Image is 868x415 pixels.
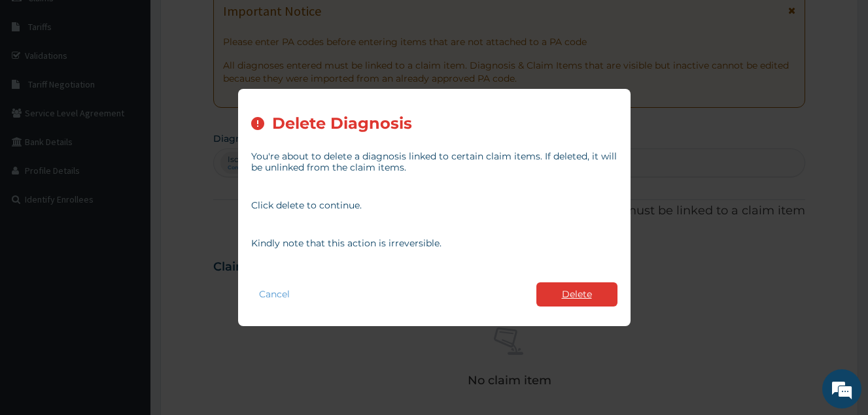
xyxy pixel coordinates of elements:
button: Delete [536,282,617,307]
p: You're about to delete a diagnosis linked to certain claim items. If deleted, it will be unlinked... [251,151,617,173]
textarea: Type your message and hit 'Enter' [7,276,249,322]
img: d_794563401_company_1708531726252_794563401 [24,65,53,98]
p: Click delete to continue. [251,200,617,211]
h2: Delete Diagnosis [272,115,412,133]
span: We're online! [76,124,181,256]
button: Cancel [251,285,298,304]
div: Minimize live chat window [215,7,246,38]
div: Chat with us now [68,73,220,90]
p: Kindly note that this action is irreversible. [251,238,617,249]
